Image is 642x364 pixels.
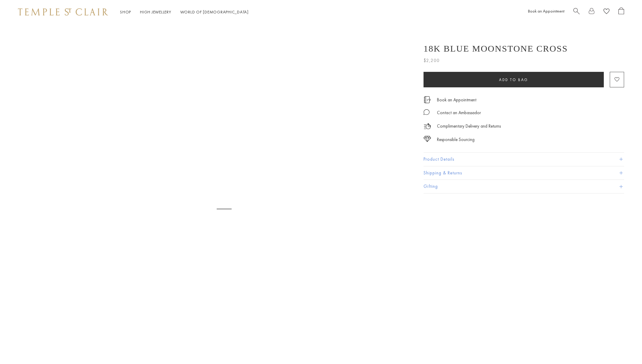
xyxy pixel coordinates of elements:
a: View Wishlist [603,7,609,17]
p: Complimentary Delivery and Returns [437,123,501,130]
img: Temple St. Clair [18,8,108,16]
img: icon_sourcing.svg [424,136,431,142]
div: Responsible Sourcing [437,136,475,143]
a: Search [573,7,580,17]
a: Book an Appointment [528,8,564,14]
nav: Main navigation [120,8,249,16]
button: Product Details [424,153,624,166]
div: Contact an Ambassador [437,109,481,117]
button: Shipping & Returns [424,166,624,180]
a: Book an Appointment [437,97,476,103]
span: Add to bag [499,77,528,82]
h1: 18K Blue Moonstone Cross [424,44,568,54]
a: World of [DEMOGRAPHIC_DATA]World of [DEMOGRAPHIC_DATA] [180,9,249,15]
img: MessageIcon-01_2.svg [424,109,429,115]
button: Gifting [424,180,624,193]
img: icon_delivery.svg [424,123,431,130]
a: ShopShop [120,9,131,15]
span: $2,200 [424,57,440,64]
button: Add to bag [424,72,604,87]
img: icon_appointment.svg [424,96,431,103]
a: Open Shopping Bag [618,7,624,17]
a: High JewelleryHigh Jewellery [140,9,171,15]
